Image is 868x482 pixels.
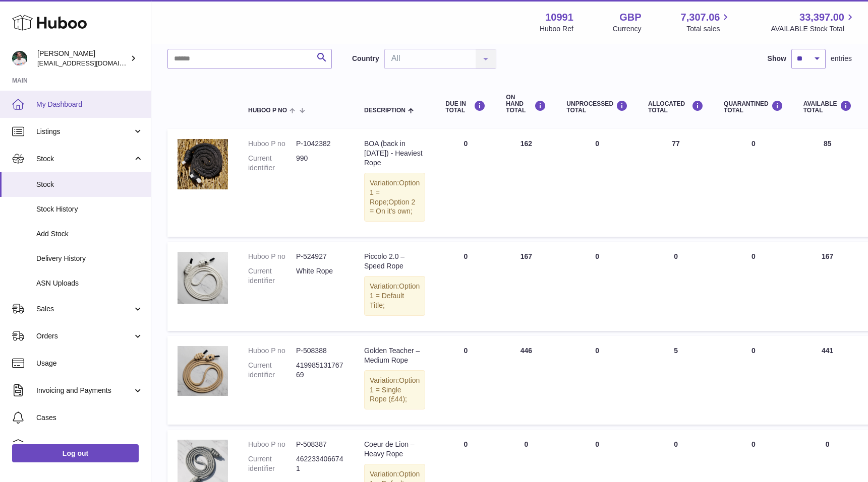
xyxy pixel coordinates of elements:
td: 0 [556,129,638,237]
td: 441 [793,336,862,425]
div: Variation: [364,276,425,316]
span: ASN Uploads [36,279,143,288]
dd: P-524927 [296,252,344,261]
strong: GBP [619,11,641,24]
td: 0 [435,336,496,425]
dd: 4622334066741 [296,454,344,473]
label: Country [352,54,379,63]
td: 77 [638,129,714,237]
dt: Huboo P no [248,440,296,449]
dd: P-1042382 [296,139,344,149]
span: Listings [36,127,133,136]
span: Option 1 = Single Rope (£44); [370,376,420,403]
span: entries [831,54,852,63]
dt: Current identifier [248,266,296,286]
div: Huboo Ref [540,24,573,34]
span: Cases [36,413,143,423]
td: 167 [496,242,556,330]
dt: Current identifier [248,361,296,380]
dd: P-508388 [296,346,344,356]
td: 162 [496,129,556,237]
span: Huboo P no [248,107,287,114]
div: Coeur de Lion – Heavy Rope [364,440,425,459]
span: [EMAIL_ADDRESS][DOMAIN_NAME] [37,59,148,67]
dt: Huboo P no [248,139,296,149]
div: Piccolo 2.0 – Speed Rope [364,252,425,271]
a: 7,307.06 Total sales [681,11,732,34]
td: 5 [638,336,714,425]
div: Golden Teacher – Medium Rope [364,346,425,365]
span: My Dashboard [36,100,143,109]
dt: Current identifier [248,154,296,173]
dd: 990 [296,154,344,173]
span: Stock History [36,204,143,214]
div: [PERSON_NAME] [37,49,128,68]
span: Delivery History [36,254,143,263]
div: ALLOCATED Total [648,100,704,114]
dd: White Rope [296,266,344,286]
div: DUE IN TOTAL [445,100,486,114]
div: BOA (back in [DATE]) - Heaviest Rope [364,139,425,168]
div: AVAILABLE Total [803,100,852,114]
span: 0 [751,347,756,355]
div: Variation: [364,370,425,410]
span: Usage [36,359,143,368]
img: product image [178,252,228,304]
img: timshieff@gmail.com [12,51,27,66]
td: 85 [793,129,862,237]
dd: 41998513176769 [296,361,344,380]
span: Stock [36,154,133,164]
span: 7,307.06 [681,11,720,24]
span: Option 1 = Rope; [370,179,420,206]
dt: Current identifier [248,454,296,473]
a: Log out [12,444,139,462]
td: 0 [556,336,638,425]
span: Stock [36,180,143,189]
label: Show [768,54,786,63]
div: Currency [613,24,642,34]
dt: Huboo P no [248,252,296,261]
td: 0 [556,242,638,330]
span: Description [364,107,406,114]
span: 0 [751,252,756,260]
span: Sales [36,304,133,314]
span: Add Stock [36,229,143,239]
dt: Huboo P no [248,346,296,356]
div: QUARANTINED Total [724,100,783,114]
span: Invoicing and Payments [36,386,133,395]
span: 0 [751,440,756,448]
strong: 10991 [545,11,573,24]
span: 33,397.00 [799,11,844,24]
dd: P-508387 [296,440,344,449]
span: 0 [751,140,756,148]
span: Option 1 = Default Title; [370,282,420,309]
div: UNPROCESSED Total [566,100,628,114]
td: 167 [793,242,862,330]
td: 446 [496,336,556,425]
a: 33,397.00 AVAILABLE Stock Total [771,11,856,34]
div: ON HAND Total [506,94,546,114]
span: Channels [36,440,143,450]
td: 0 [638,242,714,330]
span: Orders [36,331,133,341]
div: Variation: [364,173,425,222]
span: Total sales [686,24,731,34]
td: 0 [435,129,496,237]
span: AVAILABLE Stock Total [771,24,856,34]
td: 0 [435,242,496,330]
img: product image [178,139,228,189]
span: Option 2 = On it's own; [370,198,415,216]
img: product image [178,346,228,396]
